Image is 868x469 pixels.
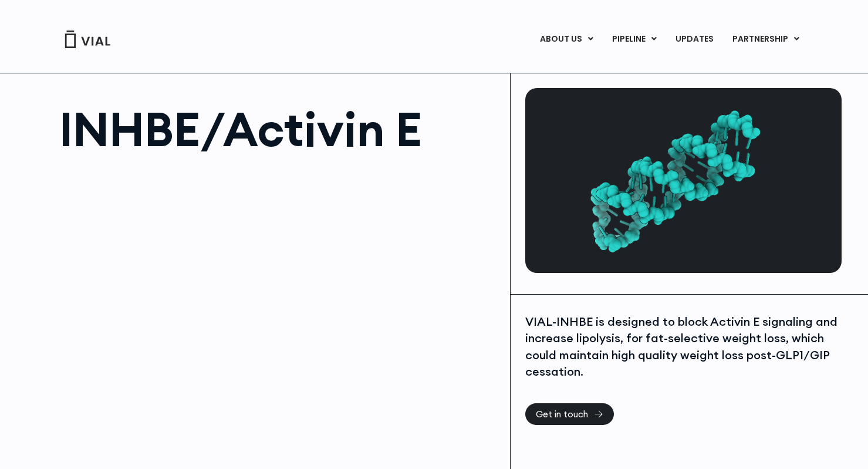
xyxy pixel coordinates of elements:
img: Vial Logo [64,31,111,48]
span: Get in touch [536,410,588,419]
a: Get in touch [525,403,614,425]
h1: INHBE/Activin E [59,106,499,153]
a: PIPELINEMenu Toggle [603,29,666,49]
a: PARTNERSHIPMenu Toggle [723,29,809,49]
div: VIAL-INHBE is designed to block Activin E signaling and increase lipolysis, for fat-selective wei... [525,313,839,380]
a: UPDATES [666,29,722,49]
a: ABOUT USMenu Toggle [531,29,602,49]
